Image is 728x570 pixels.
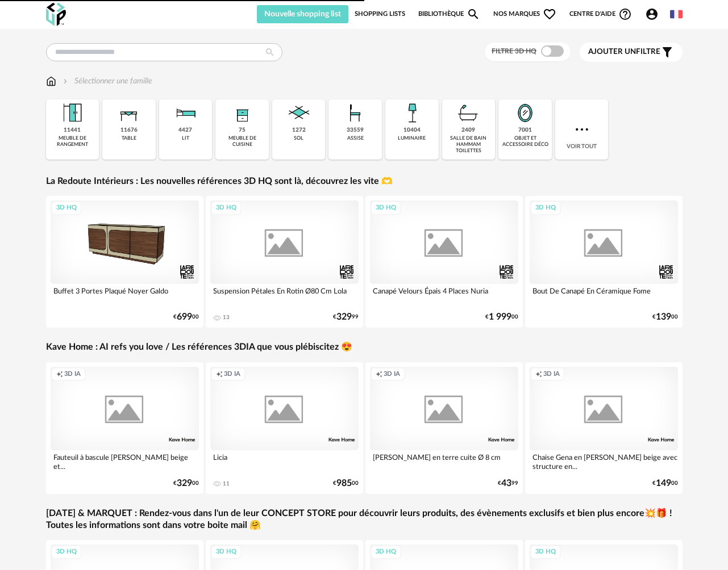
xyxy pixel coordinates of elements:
img: Miroir.png [511,99,539,127]
span: Creation icon [376,370,382,379]
button: Ajouter unfiltre Filter icon [580,43,683,62]
div: Fauteuil à bascule [PERSON_NAME] beige et... [51,450,199,473]
div: € 00 [652,480,678,487]
div: € 00 [485,313,518,321]
div: Suspension Pétales En Rotin Ø80 Cm Lola [210,284,359,307]
div: 2409 [461,127,475,134]
div: assise [347,135,364,141]
img: Salle%20de%20bain.png [455,99,482,127]
div: luminaire [398,135,426,141]
div: meuble de cuisine [219,135,265,148]
span: filtre [588,47,660,57]
span: Ajouter un [588,48,636,56]
img: Sol.png [285,99,313,127]
span: Help Circle Outline icon [618,7,632,21]
span: Magnify icon [467,7,480,21]
div: meuble de rangement [49,135,96,148]
div: € 00 [173,313,199,321]
div: 3D HQ [371,201,401,215]
span: Heart Outline icon [543,7,556,21]
div: 3D HQ [530,545,561,559]
a: 3D HQ Suspension Pétales En Rotin Ø80 Cm Lola 13 €32999 [206,196,363,328]
a: BibliothèqueMagnify icon [418,5,481,23]
span: 139 [656,313,671,321]
div: table [122,135,136,141]
img: more.7b13dc1.svg [573,120,591,139]
span: 329 [177,480,192,487]
div: € 00 [652,313,678,321]
img: svg+xml;base64,PHN2ZyB3aWR0aD0iMTYiIGhlaWdodD0iMTYiIHZpZXdCb3g9IjAgMCAxNiAxNiIgZmlsbD0ibm9uZSIgeG... [61,76,70,87]
span: Account Circle icon [645,7,659,21]
div: Sélectionner une famille [61,76,152,87]
div: 3D HQ [530,201,561,215]
div: objet et accessoire déco [502,135,548,148]
span: 699 [177,313,192,321]
a: Kave Home : AI refs you love / Les références 3DIA que vous plébiscitez 😍 [46,341,352,353]
div: € 99 [333,313,359,321]
a: Creation icon 3D IA Fauteuil à bascule [PERSON_NAME] beige et... €32900 [46,362,203,494]
span: 3D IA [224,370,240,379]
div: € 00 [173,480,199,487]
div: € 00 [333,480,359,487]
div: 11676 [120,127,138,134]
div: Licia [210,450,359,473]
a: Shopping Lists [355,5,405,23]
a: 3D HQ Buffet 3 Portes Plaqué Noyer Galdo €69900 [46,196,203,328]
span: 3D IA [384,370,400,379]
div: Voir tout [555,99,609,160]
img: fr [670,8,683,20]
img: Rangement.png [228,99,256,127]
span: Filtre 3D HQ [492,48,536,55]
span: 985 [336,480,352,487]
div: 3D HQ [211,545,242,559]
span: 43 [501,480,511,487]
a: La Redoute Intérieurs : Les nouvelles références 3D HQ sont là, découvrez les vite 🫶 [46,175,393,187]
div: Chaise Gena en [PERSON_NAME] beige avec structure en... [530,450,678,473]
img: Luminaire.png [398,99,426,127]
div: lit [182,135,189,141]
div: Canapé Velours Épais 4 Places Nuria [370,284,518,307]
a: Creation icon 3D IA [PERSON_NAME] en terre cuite Ø 8 cm €4399 [365,362,523,494]
div: 7001 [518,127,532,134]
span: Creation icon [535,370,542,379]
div: 4427 [178,127,192,134]
span: Centre d'aideHelp Circle Outline icon [569,7,633,21]
img: Table.png [115,99,143,127]
span: Account Circle icon [645,7,664,21]
span: 1 999 [489,313,511,321]
div: 33559 [347,127,364,134]
img: Meuble%20de%20rangement.png [59,99,86,127]
div: 3D HQ [51,545,82,559]
div: 1272 [292,127,306,134]
div: Buffet 3 Portes Plaqué Noyer Galdo [51,284,199,307]
a: Creation icon 3D IA Licia 11 €98500 [206,362,363,494]
span: Creation icon [56,370,63,379]
a: [DATE] & MARQUET : Rendez-vous dans l'un de leur CONCEPT STORE pour découvrir leurs produits, des... [46,508,683,531]
div: 3D HQ [371,545,401,559]
span: Nos marques [493,5,557,23]
a: Creation icon 3D IA Chaise Gena en [PERSON_NAME] beige avec structure en... €14900 [525,362,683,494]
div: 11441 [64,127,81,134]
div: salle de bain hammam toilettes [446,135,492,154]
div: € 99 [498,480,518,487]
span: 3D IA [543,370,560,379]
span: 329 [336,313,352,321]
span: Filter icon [660,45,674,59]
div: 11 [223,480,230,487]
span: Creation icon [216,370,223,379]
img: Literie.png [172,99,199,127]
span: 149 [656,480,671,487]
div: 75 [239,127,246,134]
div: 13 [223,314,230,321]
img: OXP [46,3,66,26]
div: 3D HQ [51,201,82,215]
a: 3D HQ Canapé Velours Épais 4 Places Nuria €1 99900 [365,196,523,328]
div: [PERSON_NAME] en terre cuite Ø 8 cm [370,450,518,473]
a: 3D HQ Bout De Canapé En Céramique Fome €13900 [525,196,683,328]
div: 10404 [403,127,421,134]
span: Nouvelle shopping list [264,10,341,18]
img: svg+xml;base64,PHN2ZyB3aWR0aD0iMTYiIGhlaWdodD0iMTciIHZpZXdCb3g9IjAgMCAxNiAxNyIgZmlsbD0ibm9uZSIgeG... [46,76,56,87]
span: 3D IA [64,370,81,379]
div: sol [294,135,303,141]
button: Nouvelle shopping list [257,5,349,23]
